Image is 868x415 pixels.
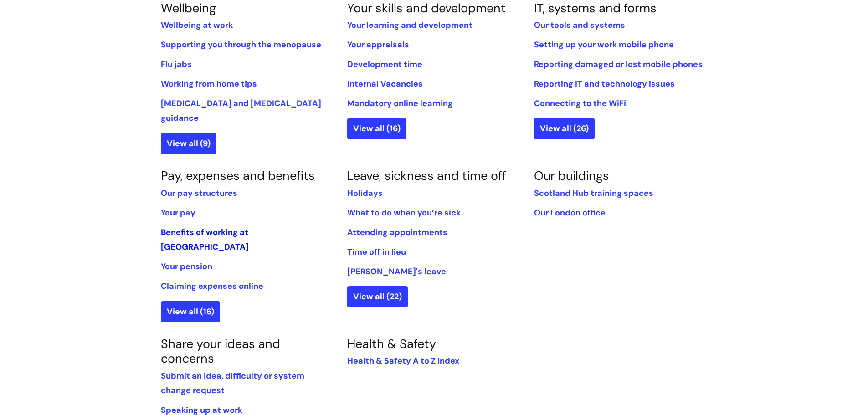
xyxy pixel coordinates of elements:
[534,118,595,139] a: View all (26)
[347,98,453,109] a: Mandatory online learning
[161,281,263,292] a: Claiming expenses online
[534,168,609,184] a: Our buildings
[161,59,192,70] a: Flu jabs
[161,20,233,31] a: Wellbeing at work
[161,227,249,252] a: Benefits of working at [GEOGRAPHIC_DATA]
[347,266,446,277] a: [PERSON_NAME]'s leave
[161,207,195,218] a: Your pay
[161,98,321,123] a: [MEDICAL_DATA] and [MEDICAL_DATA] guidance
[347,59,422,70] a: Development time
[161,301,220,322] a: View all (16)
[534,39,674,50] a: Setting up your work mobile phone
[534,188,653,199] a: Scotland Hub training spaces
[347,188,383,199] a: Holidays
[347,246,406,257] a: Time off in lieu
[161,39,321,50] a: Supporting you through the menopause
[347,227,447,238] a: Attending appointments
[161,78,257,89] a: Working from home tips
[534,59,703,70] a: Reporting damaged or lost mobile phones
[534,207,606,218] a: Our London office
[347,118,406,139] a: View all (16)
[534,78,675,89] a: Reporting IT and technology issues
[347,336,436,352] a: Health & Safety
[534,20,625,31] a: Our tools and systems
[161,188,237,199] a: Our pay structures
[347,286,408,307] a: View all (22)
[347,39,409,50] a: Your appraisals
[161,133,216,154] a: View all (9)
[347,20,473,31] a: Your learning and development
[347,207,461,218] a: What to do when you’re sick
[161,370,304,396] a: Submit an idea, difficulty or system change request
[534,98,626,109] a: Connecting to the WiFi
[347,168,506,184] a: Leave, sickness and time off
[347,78,423,89] a: Internal Vacancies
[347,355,459,366] a: Health & Safety A to Z index
[161,336,280,366] a: Share your ideas and concerns
[161,168,315,184] a: Pay, expenses and benefits
[161,261,212,272] a: Your pension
